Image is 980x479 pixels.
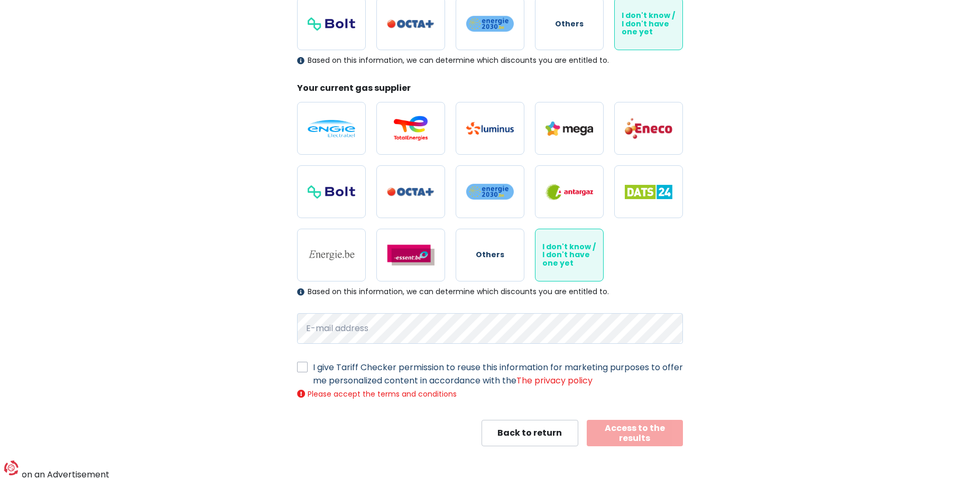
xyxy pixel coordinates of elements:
[625,185,672,199] img: Dats 24
[466,122,514,135] img: of Luminus
[387,187,434,196] img: Octa+
[482,420,578,446] button: Back to return
[297,56,683,65] div: Based on this information, we can determine which discounts you are entitled to.
[516,374,593,387] a: The privacy policy
[297,389,683,399] div: Please accept the terms and conditions
[387,20,434,29] img: Octa+
[476,251,504,259] span: Others
[622,12,676,36] span: I don't know / I don't have one yet
[587,420,683,446] button: Access to the results
[297,82,683,98] legend: Your current gas supplier
[308,249,355,261] img: Energie.be and Energy.
[466,183,514,200] img: Energy 2030
[308,17,355,31] img: Bolt
[387,116,434,141] img: Total Energies / Lampiris
[313,361,683,387] label: I give Tariff Checker permission to reuse this information for marketing purposes to offer me per...
[542,243,596,267] span: I don't know / I don't have one yet
[387,245,434,266] img: Essent in Essent
[308,185,355,199] img: Bolt
[546,184,593,200] img: Antargaz and Antargaz
[466,15,514,32] img: Energy 2030
[555,20,584,28] span: Others
[625,117,672,139] img: Eneco and Eneco
[546,121,593,136] img: Mega
[297,287,683,296] div: Based on this information, we can determine which discounts you are entitled to.
[308,120,355,137] img: Engie / Electrabel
